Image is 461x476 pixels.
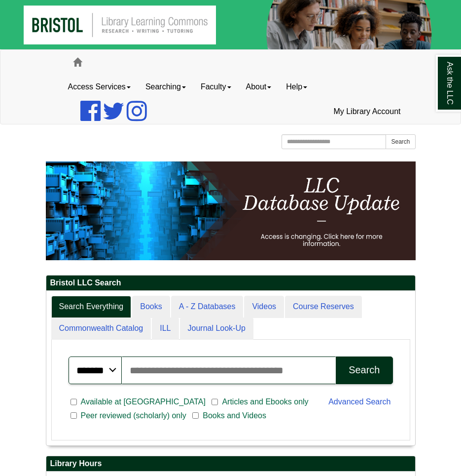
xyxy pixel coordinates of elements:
[279,75,315,99] a: Help
[46,456,415,472] h2: Library Hours
[152,317,178,340] a: ILL
[386,134,415,149] button: Search
[192,411,199,420] input: Books and Videos
[239,75,279,99] a: About
[46,161,416,260] img: HTML tutorial
[61,75,138,99] a: Access Services
[244,296,284,318] a: Videos
[212,397,218,406] input: Articles and Ebooks only
[328,397,390,406] a: Advanced Search
[71,411,77,420] input: Peer reviewed (scholarly) only
[51,317,151,340] a: Commonwealth Catalog
[285,296,362,318] a: Course Reserves
[199,410,270,422] span: Books and Videos
[138,75,193,99] a: Searching
[46,276,415,291] h2: Bristol LLC Search
[349,364,380,376] div: Search
[180,317,253,340] a: Journal Look-Up
[77,396,210,408] span: Available at [GEOGRAPHIC_DATA]
[171,296,244,318] a: A - Z Databases
[51,296,132,318] a: Search Everything
[71,397,77,406] input: Available at [GEOGRAPHIC_DATA]
[132,296,170,318] a: Books
[336,357,392,384] button: Search
[326,99,408,124] a: My Library Account
[193,75,239,99] a: Faculty
[218,396,312,408] span: Articles and Ebooks only
[77,410,190,422] span: Peer reviewed (scholarly) only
